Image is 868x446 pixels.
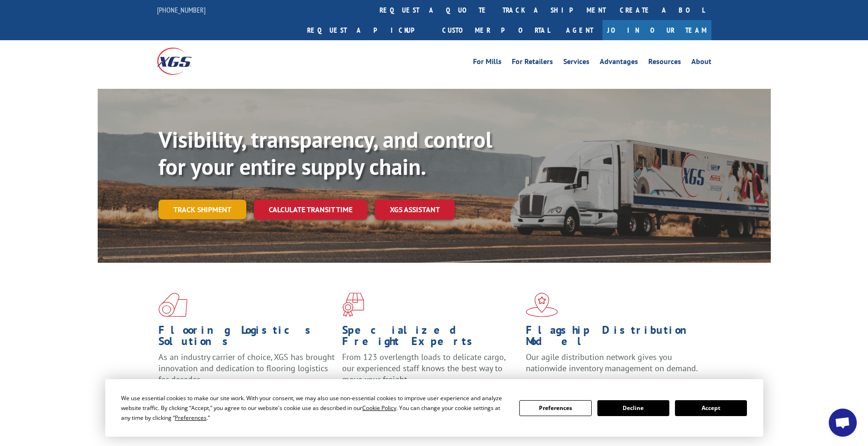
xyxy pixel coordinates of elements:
[603,20,711,40] a: Join Our Team
[526,324,703,352] h1: Flagship Distribution Model
[342,352,519,393] p: From 123 overlength loads to delicate cargo, our experienced staff knows the best way to move you...
[362,404,396,412] span: Cookie Policy
[342,324,519,352] h1: Specialized Freight Experts
[526,352,698,374] span: Our agile distribution network gives you nationwide inventory management on demand.
[158,293,187,317] img: xgs-icon-total-supply-chain-intelligence-red
[175,414,207,422] span: Preferences
[691,58,711,68] a: About
[158,324,335,352] h1: Flooring Logistics Solutions
[597,400,669,416] button: Decline
[519,400,591,416] button: Preferences
[563,58,589,68] a: Services
[158,352,335,385] span: As an industry carrier of choice, XGS has brought innovation and dedication to flooring logistics...
[557,20,603,40] a: Agent
[675,400,747,416] button: Accept
[157,5,206,14] a: [PHONE_NUMBER]
[829,409,857,437] div: Open chat
[300,20,435,40] a: Request a pickup
[254,200,367,220] a: Calculate transit time
[512,58,553,68] a: For Retailers
[435,20,557,40] a: Customer Portal
[158,125,492,181] b: Visibility, transparency, and control for your entire supply chain.
[158,200,246,219] a: Track shipment
[526,293,558,317] img: xgs-icon-flagship-distribution-model-red
[105,379,763,437] div: Cookie Consent Prompt
[121,393,508,423] div: We use essential cookies to make our site work. With your consent, we may also use non-essential ...
[648,58,681,68] a: Resources
[473,58,502,68] a: For Mills
[342,293,364,317] img: xgs-icon-focused-on-flooring-red
[600,58,638,68] a: Advantages
[375,200,455,220] a: XGS ASSISTANT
